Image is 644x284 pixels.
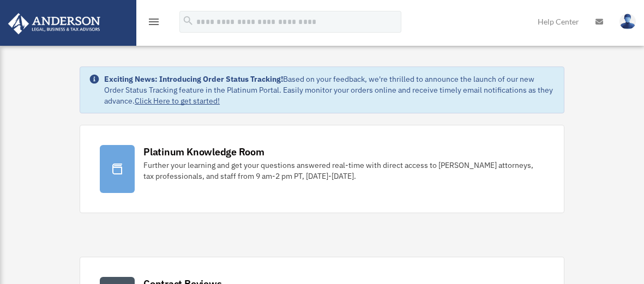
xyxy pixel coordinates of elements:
[143,160,544,182] div: Further your learning and get your questions answered real-time with direct access to [PERSON_NAM...
[104,74,555,106] div: Based on your feedback, we're thrilled to announce the launch of our new Order Status Tracking fe...
[143,145,264,159] div: Platinum Knowledge Room
[5,13,104,34] img: Anderson Advisors Platinum Portal
[619,14,636,29] img: User Pic
[147,15,160,28] i: menu
[182,15,194,27] i: search
[147,19,160,28] a: menu
[80,125,564,213] a: Platinum Knowledge Room Further your learning and get your questions answered real-time with dire...
[135,96,220,106] a: Click Here to get started!
[104,74,283,84] strong: Exciting News: Introducing Order Status Tracking!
